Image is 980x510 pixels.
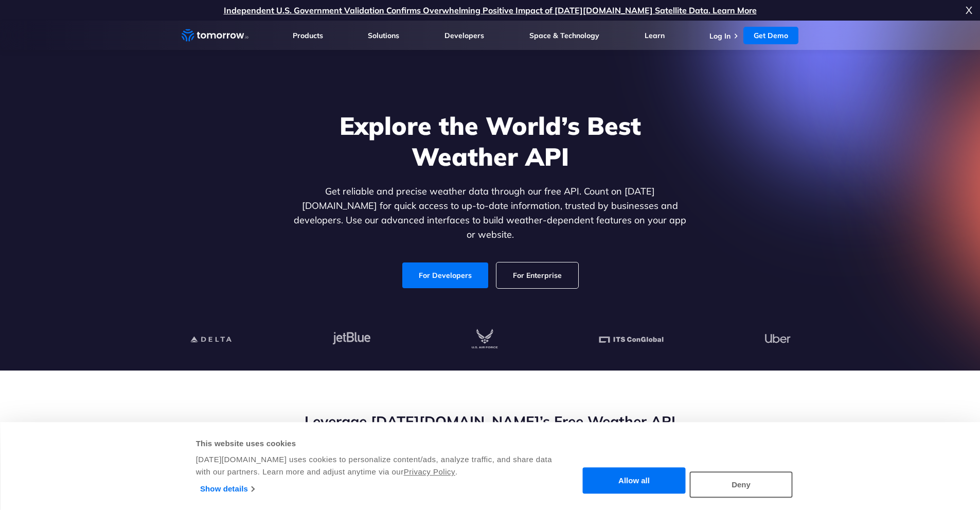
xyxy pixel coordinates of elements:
div: This website uses cookies [196,437,554,450]
button: Deny [690,471,793,498]
p: Get reliable and precise weather data through our free API. Count on [DATE][DOMAIN_NAME] for quic... [292,184,689,242]
a: Products [293,31,323,40]
a: For Developers [402,262,488,288]
h1: Explore the World’s Best Weather API [292,110,689,172]
a: For Enterprise [496,262,578,288]
a: Independent U.S. Government Validation Confirms Overwhelming Positive Impact of [DATE][DOMAIN_NAM... [224,5,757,15]
button: Allow all [583,468,686,494]
a: Privacy Policy [404,467,455,476]
a: Space & Technology [529,31,599,40]
a: Log In [709,31,730,41]
a: Home link [182,28,248,43]
a: Get Demo [743,27,798,44]
div: [DATE][DOMAIN_NAME] uses cookies to personalize content/ads, analyze traffic, and share data with... [196,453,554,478]
a: Solutions [368,31,399,40]
h2: Leverage [DATE][DOMAIN_NAME]’s Free Weather API [182,412,799,431]
a: Developers [444,31,484,40]
a: Show details [200,481,254,497]
a: Learn [645,31,665,40]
